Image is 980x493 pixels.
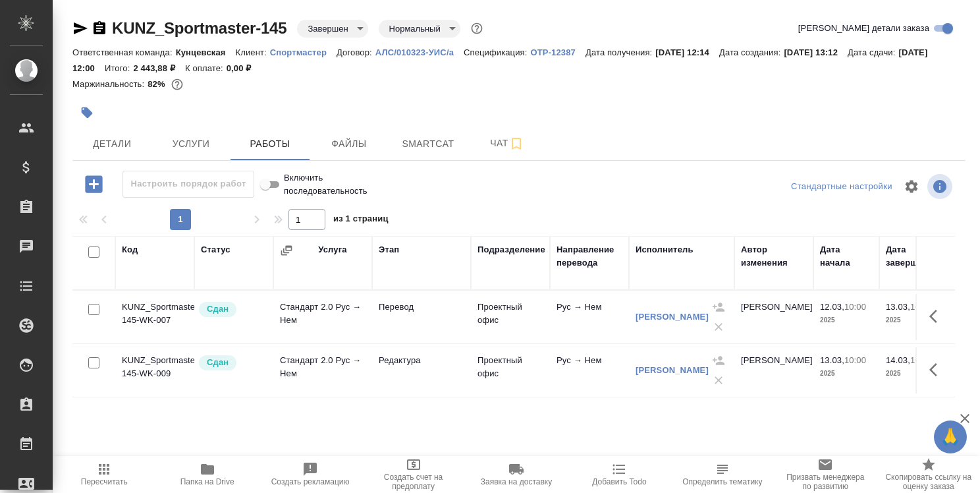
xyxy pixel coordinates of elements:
[921,301,953,332] button: Здесь прячутся важные кнопки
[592,477,646,486] span: Добавить Todo
[396,136,460,152] span: Smartcat
[471,347,550,393] td: Проектный офис
[238,136,302,152] span: Работы
[844,302,866,312] p: 10:00
[719,47,784,57] p: Дата создания:
[122,243,138,256] div: Код
[297,20,367,38] div: Завершен
[585,47,655,57] p: Дата получения:
[271,477,350,486] span: Создать рекламацию
[734,294,813,340] td: [PERSON_NAME]
[72,79,148,89] p: Маржинальность:
[115,347,194,393] td: KUNZ_Sportmaster-145-WK-009
[337,47,375,57] p: Договор:
[318,243,346,256] div: Услуга
[934,420,967,453] button: 🙏
[636,243,694,256] div: Исполнитель
[270,46,337,57] a: Спортмастер
[284,171,367,198] span: Включить последовательность
[115,294,194,340] td: KUNZ_Sportmaster-145-WK-007
[185,63,227,73] p: К оплате:
[112,19,286,37] a: KUNZ_Sportmaster-145
[820,243,873,270] div: Дата начала
[92,20,107,36] button: Скопировать ссылку
[273,294,372,340] td: Стандарт 2.0 Рус → Нем
[896,171,927,202] span: Настроить таблицу
[477,243,545,256] div: Подразделение
[557,243,622,270] div: Направление перевода
[530,46,585,57] a: OTP-12387
[550,347,629,393] td: Рус → Нем
[885,473,972,491] span: Скопировать ссылку на оценку заказа
[375,47,464,57] p: АЛС/010323-УИС/а
[886,367,939,380] p: 2025
[270,47,337,57] p: Спортмастер
[820,302,844,312] p: 12.03,
[80,136,144,152] span: Детали
[236,47,270,57] p: Клиент:
[76,171,112,198] button: Добавить работу
[886,243,939,270] div: Дата завершения
[72,98,101,127] button: Добавить тэг
[741,243,807,270] div: Автор изменения
[682,477,762,486] span: Определить тематику
[198,301,267,318] div: Менеджер проверил работу исполнителя, передает ее на следующий этап
[671,456,774,493] button: Определить тематику
[53,456,155,493] button: Пересчитать
[379,20,460,38] div: Завершен
[636,365,709,375] a: [PERSON_NAME]
[636,312,709,322] a: [PERSON_NAME]
[820,355,844,365] p: 13.03,
[550,294,629,340] td: Рус → Нем
[886,302,910,312] p: 13.03,
[72,47,176,57] p: Ответственная команда:
[333,211,389,230] span: из 1 страниц
[530,47,585,57] p: OTP-12387
[782,473,869,491] span: Призвать менеджера по развитию
[201,243,231,256] div: Статус
[910,355,932,365] p: 10:00
[169,76,186,93] button: 374.85 RUB;
[481,477,552,486] span: Заявка на доставку
[385,23,445,34] button: Нормальный
[180,477,234,486] span: Папка на Drive
[655,47,719,57] p: [DATE] 12:14
[176,47,236,57] p: Кунцевская
[105,63,133,73] p: Итого:
[471,294,550,340] td: Проектный офис
[927,174,955,199] span: Посмотреть информацию
[207,356,229,369] p: Сдан
[81,477,128,486] span: Пересчитать
[476,135,539,152] span: Чат
[379,301,464,314] p: Перевод
[886,314,939,327] p: 2025
[317,136,381,152] span: Файлы
[259,456,362,493] button: Создать рекламацию
[227,63,261,73] p: 0,00 ₽
[207,303,229,316] p: Сдан
[155,456,258,493] button: Папка на Drive
[72,20,88,36] button: Скопировать ссылку для ЯМессенджера
[788,177,896,197] div: split button
[734,347,813,393] td: [PERSON_NAME]
[468,20,485,37] button: Доп статусы указывают на важность/срочность заказа
[877,456,980,493] button: Скопировать ссылку на оценку заказа
[568,456,670,493] button: Добавить Todo
[508,136,524,152] svg: Подписаться
[844,355,866,365] p: 10:00
[939,423,962,451] span: 🙏
[820,367,873,380] p: 2025
[304,23,352,34] button: Завершен
[774,456,877,493] button: Призвать менеджера по развитию
[464,47,530,57] p: Спецификация:
[820,314,873,327] p: 2025
[848,47,898,57] p: Дата сдачи:
[465,456,568,493] button: Заявка на доставку
[369,473,456,491] span: Создать счет на предоплату
[921,354,953,386] button: Здесь прячутся важные кнопки
[798,22,929,35] span: [PERSON_NAME] детали заказа
[280,244,293,257] button: Сгруппировать
[886,355,910,365] p: 14.03,
[379,354,464,367] p: Редактура
[784,47,848,57] p: [DATE] 13:12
